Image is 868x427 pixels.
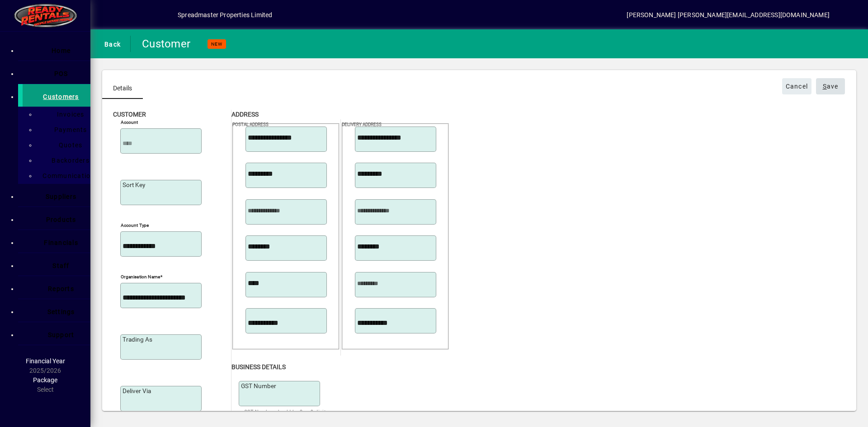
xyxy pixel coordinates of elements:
[23,276,90,299] a: Reports
[121,222,149,228] mat-label: Account Type
[211,41,222,47] span: NEW
[244,406,329,417] mat-hint: GST Number should be 8 or 9 digits
[123,181,145,188] mat-label: Sort key
[220,121,235,135] a: View on map
[48,285,74,292] span: Reports
[149,7,178,23] button: Profile
[23,38,90,61] a: Home
[782,78,812,94] button: Cancel
[41,122,90,137] a: Payments
[231,363,286,371] span: Business details
[839,2,857,31] a: Knowledge Base
[49,126,87,133] span: Payments
[48,331,75,338] span: Support
[786,79,808,94] span: Cancel
[241,382,276,389] mat-label: GST Number
[23,322,90,345] a: Support
[123,387,151,394] mat-label: Deliver via
[23,184,90,206] a: Suppliers
[41,107,90,122] a: Invoices
[52,262,69,269] span: Staff
[43,93,79,100] span: Customers
[121,274,160,279] mat-label: Organisation name
[823,79,839,94] span: ave
[235,123,249,138] button: Copy to Delivery address
[23,61,90,84] a: POS
[41,153,90,168] a: Backorders
[46,193,76,200] span: Suppliers
[54,70,68,77] span: POS
[47,308,75,315] span: Settings
[23,230,90,253] a: Financials
[18,84,90,107] a: Customers
[113,85,132,91] span: Details
[90,36,131,52] app-page-header-button: Back
[41,168,90,183] a: Communications
[23,253,90,276] a: Staff
[113,111,146,118] span: Customer
[627,8,830,22] div: [PERSON_NAME] [PERSON_NAME][EMAIL_ADDRESS][DOMAIN_NAME]
[46,157,90,164] span: Backorders
[53,141,83,149] span: Quotes
[98,36,123,52] button: Back
[100,37,121,52] span: Back
[23,207,90,230] a: Products
[44,239,78,246] span: Financials
[23,299,90,322] a: Settings
[330,121,344,135] a: View on map
[123,336,152,343] mat-label: Trading as
[37,172,99,179] span: Communications
[816,78,845,94] button: Save
[178,8,272,22] div: Spreadmaster Properties Limited
[26,357,65,365] span: Financial Year
[41,137,90,153] a: Quotes
[52,111,85,118] span: Invoices
[121,119,138,125] mat-label: Account
[52,47,71,54] span: Home
[231,111,259,118] span: Address
[46,216,76,223] span: Products
[137,37,190,51] div: Customer
[823,83,827,90] span: S
[33,376,57,384] span: Package
[120,7,149,23] button: Add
